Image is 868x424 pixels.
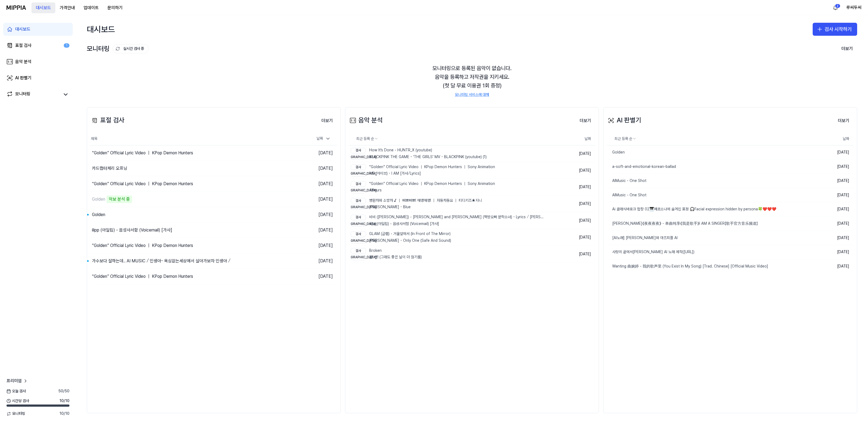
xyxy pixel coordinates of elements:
[351,198,366,203] div: 검사
[351,164,495,170] div: “Golden” Official Lyric Video ｜ KPop Demon Hunters ｜ Sony Animation
[3,23,73,36] a: 대시보드
[822,202,854,217] td: [DATE]
[455,92,489,97] a: 모니터링 서비스에 대해
[607,245,822,259] a: 사랑의 끝에서[PERSON_NAME] AI 노래 제작([URL])
[276,145,337,161] td: [DATE]
[31,2,55,13] button: 대시보드
[822,132,854,145] th: 날짜
[351,148,487,153] div: How It’s Done - HUNTR_X (youtube)
[834,115,854,126] a: 더보기
[607,145,822,159] a: Golden
[107,195,132,203] div: 악보 분석 중
[607,264,768,269] div: Wanting 曲婉婷 - 我的歌声里 (You Exist In My Song) [Trad. Chinese] [Official Music Video]
[349,246,546,262] a: 검사Broken[DEMOGRAPHIC_DATA]둘! 셋! (그래도 좋은 날이 더 많기를)
[607,235,678,241] div: [AI노래] [PERSON_NAME]와 마즈피플 AI
[351,215,366,220] div: 검사
[349,115,383,125] div: 음악 분석
[351,248,422,253] div: Broken
[79,2,103,13] button: 업데이트
[349,145,546,162] a: 검사How It’s Done - HUNTR_X (youtube)[DEMOGRAPHIC_DATA]BLACKPINK THE GAME - ‘THE GIRLS’ MV - BLACKP...
[351,248,366,253] div: 검사
[607,115,641,125] div: AI 판별기
[7,5,26,10] img: logo
[822,245,854,259] td: [DATE]
[546,145,595,162] td: [DATE]
[276,161,337,176] td: [DATE]
[64,43,69,48] div: 1
[113,44,149,53] button: 실시간 검사 중
[351,164,366,170] div: 검사
[546,212,595,229] td: [DATE]
[276,269,337,284] td: [DATE]
[832,4,839,11] img: 알림
[607,217,822,231] a: [PERSON_NAME]《夜夜夜夜》 - 单曲纯享《我是歌手》I AM A SINGER【歌手官方音乐频道】
[7,378,28,384] a: 프리미엄
[351,231,366,237] div: 검사
[103,2,127,13] button: 문의하기
[546,195,595,212] td: [DATE]
[276,176,337,192] td: [DATE]
[607,178,646,184] div: AIMusic - One Shot
[822,259,854,273] td: [DATE]
[607,164,676,169] div: a-soft-and-emotional-korean-ballad
[92,165,127,172] div: 카드캡터체리 오프닝
[546,179,595,195] td: [DATE]
[276,192,337,207] td: [DATE]
[607,202,822,216] a: Ai 클래식바로크 합창 02🎹페르소나에 숨겨진 표정 🎧Facial expression hidden by persona🍀❤️❤️❤️
[87,21,115,38] div: 대시보드
[846,4,861,11] button: 루씨두씨
[92,150,193,156] div: “Golden” Official Lyric Video ｜ KPop Demon Hunters
[351,188,495,193] div: Ailleurs
[276,238,337,253] td: [DATE]
[7,378,22,384] span: 프리미엄
[276,253,337,269] td: [DATE]
[92,273,193,280] div: “Golden” Official Lyric Video ｜ KPop Demon Hunters
[351,255,366,260] div: [DEMOGRAPHIC_DATA]
[351,204,482,210] div: [PERSON_NAME] - Blue
[317,115,337,126] a: 더보기
[607,188,822,202] a: AIMusic - One Shot
[575,115,595,126] button: 더보기
[351,231,451,237] div: GLAM (글램) - 거울앞에서 (In Front of The Mirror)
[351,198,482,203] div: 병원차와 소방차 ♪ ｜ 삐뽀삐뽀! 애앵애앵! ｜ 자동차동요 ｜ 티디키즈★지니
[59,398,69,404] span: 10 / 10
[822,145,854,160] td: [DATE]
[607,231,822,245] a: [AI노래] [PERSON_NAME]와 마즈피플 AI
[90,115,125,125] div: 표절 검사
[92,227,172,233] div: ilipp (아일립) - 음성사서함 (Voicemail) [가사]
[546,246,595,262] td: [DATE]
[822,188,854,202] td: [DATE]
[607,259,822,273] a: Wanting 曲婉婷 - 我的歌声里 (You Exist In My Song) [Trad. Chinese] [Official Music Video]
[3,55,73,68] a: 음악 분석
[835,4,840,8] div: 2
[349,179,546,195] a: 검사“Golden” Official Lyric Video ｜ KPop Demon Hunters ｜ Sony Animation[DEMOGRAPHIC_DATA]Ailleurs
[351,238,451,243] div: [PERSON_NAME] - Only One (Safe And Sound)
[546,132,595,145] th: 날짜
[351,238,366,243] div: [DEMOGRAPHIC_DATA]
[607,174,822,188] a: AIMusic - One Shot
[87,57,857,104] div: 모니터링으로 등록된 음악이 없습니다. 음악을 등록하고 저작권을 지키세요. (첫 달 무료 이용권 1회 증정)
[15,26,30,32] div: 대시보드
[15,58,31,65] div: 음악 분석
[351,221,366,227] div: [DEMOGRAPHIC_DATA]
[15,75,31,81] div: AI 판별기
[7,398,29,404] span: 시간당 검사
[607,193,646,198] div: AIMusic - One Shot
[351,188,366,193] div: [DEMOGRAPHIC_DATA]
[92,258,230,264] div: 가수보다 잘하는데.. AI MUSIC ⧸ 인생아- 욕심없는세상에서 살아가보자 인생아 ⧸
[349,212,546,229] a: 검사비비 ([PERSON_NAME]) - [PERSON_NAME] and [PERSON_NAME] (책방오빠 문학소녀) - Lyrics ⧸ [PERSON_NAME]비디오 ⧸ ...
[79,0,103,15] a: 업데이트
[351,154,487,160] div: BLACKPINK THE GAME - ‘THE GIRLS’ MV - BLACKPINK (youtube) (1)
[837,43,857,54] button: 더보기
[317,115,337,126] button: 더보기
[351,171,495,176] div: IVE (아이브) - I AM [가사⧸Lyrics]
[351,221,545,227] div: ilipp (아일립) - 음성사서함 (Voicemail) [가사]
[546,229,595,246] td: [DATE]
[92,196,105,203] div: Golden
[59,411,69,416] span: 10 / 10
[15,91,30,98] div: 모니터링
[92,181,193,187] div: “Golden” Official Lyric Video ｜ KPop Demon Hunters
[55,2,79,13] button: 가격안내
[314,134,333,143] div: 날짜
[351,148,366,153] div: 검사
